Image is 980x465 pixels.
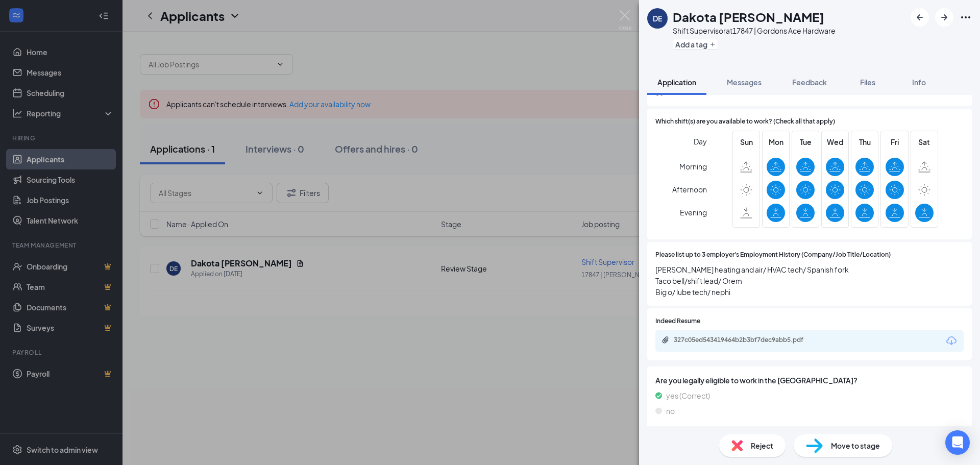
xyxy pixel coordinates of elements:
div: DE [653,13,662,23]
div: 327c05ed543419464b2b3bf7dec9abb5.pdf [674,336,817,344]
span: Sun [737,136,755,148]
span: Are you legally eligible to work in the [GEOGRAPHIC_DATA]? [655,375,964,386]
span: Morning [679,157,707,176]
span: Afternoon [672,180,707,199]
span: yes (Correct) [666,390,710,401]
span: Which shift(s) are you available to work? (Check all that apply) [655,117,835,127]
svg: ArrowRight [938,11,950,23]
span: Feedback [792,78,827,87]
div: Open Intercom Messenger [945,430,970,455]
span: no [666,405,675,417]
span: Fri [886,136,904,148]
a: Paperclip327c05ed543419464b2b3bf7dec9abb5.pdf [661,336,827,346]
svg: ArrowLeftNew [914,11,926,23]
svg: Paperclip [661,336,670,344]
button: ArrowRight [935,8,953,27]
svg: Download [945,335,958,347]
button: ArrowLeftNew [911,8,929,27]
span: Mon [767,136,785,148]
span: Sat [915,136,934,148]
span: Application [657,78,696,87]
span: [PERSON_NAME] heating and air/ HVAC tech/ Spanish fork Taco bell/shift lead/ Orem Big o/ lube tec... [655,264,964,298]
svg: Ellipses [960,11,972,23]
span: Tue [796,136,815,148]
span: Info [912,78,926,87]
h1: Dakota [PERSON_NAME] [673,8,824,26]
span: Messages [727,78,762,87]
div: Shift Supervisor at 17847 | Gordons Ace Hardware [673,26,836,36]
span: Evening [680,203,707,222]
span: Day [694,136,707,147]
button: PlusAdd a tag [673,39,718,50]
span: Move to stage [831,440,880,451]
span: Wed [826,136,844,148]
span: Thu [855,136,874,148]
svg: Plus [709,41,716,47]
span: Reject [751,440,773,451]
span: Please list up to 3 employer's Employment History (Company/Job Title/Location) [655,250,891,260]
span: Files [860,78,875,87]
span: Indeed Resume [655,316,700,326]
